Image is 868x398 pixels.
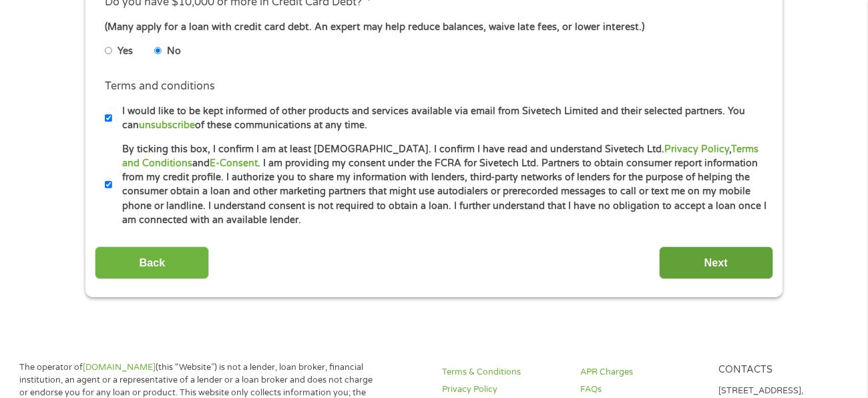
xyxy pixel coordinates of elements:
a: E-Consent [210,158,258,169]
a: Privacy Policy [442,383,564,396]
a: Privacy Policy [664,144,729,155]
a: Terms & Conditions [442,366,564,379]
label: Terms and conditions [105,79,215,93]
h4: Contacts [718,364,841,377]
input: Back [95,246,209,279]
a: FAQs [580,383,702,396]
label: No [167,44,181,59]
label: I would like to be kept informed of other products and services available via email from Sivetech... [112,104,767,133]
div: (Many apply for a loan with credit card debt. An expert may help reduce balances, waive late fees... [105,20,763,35]
a: unsubscribe [139,120,195,131]
label: By ticking this box, I confirm I am at least [DEMOGRAPHIC_DATA]. I confirm I have read and unders... [112,142,767,228]
a: [DOMAIN_NAME] [83,362,156,373]
a: APR Charges [580,366,702,379]
label: Yes [118,44,133,59]
a: Terms and Conditions [122,144,758,169]
input: Next [659,246,773,279]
